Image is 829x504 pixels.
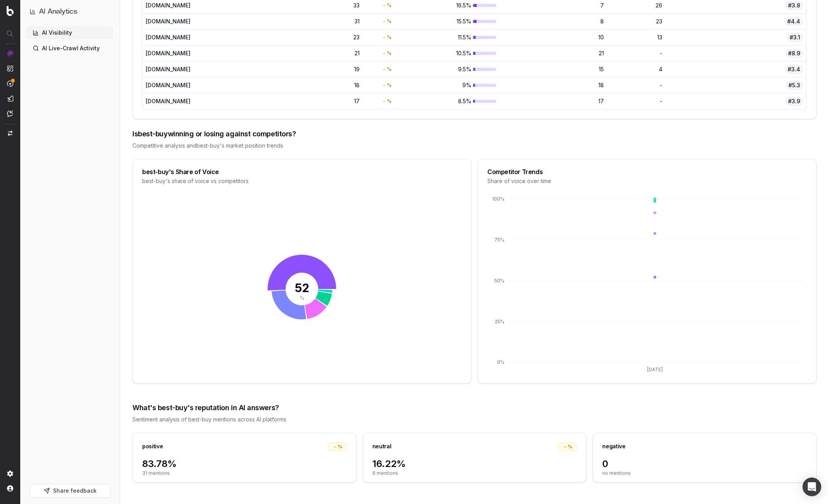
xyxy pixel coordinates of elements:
div: - [377,2,395,9]
div: 13 [610,33,662,41]
div: - [377,97,395,105]
div: 4 [610,65,662,73]
div: 15.5% [402,18,496,25]
div: - [377,65,395,73]
div: 33 [333,2,360,9]
tspan: [DATE] [647,367,663,372]
div: 23 [610,18,662,25]
div: - [558,442,577,451]
tspan: 0% [497,359,504,365]
span: % [387,2,392,9]
span: 31 mentions [142,470,347,476]
div: 11.5% [402,33,496,41]
div: - [377,33,395,41]
div: Share of voice over time [487,177,807,185]
span: 16.22% [372,458,577,470]
div: Sentiment analysis of best-buy mentions across AI platforms [132,416,817,423]
div: 10.5% [402,49,496,57]
span: #4.4 [784,17,803,26]
tspan: 52 [295,281,309,295]
span: #8.9 [785,49,803,58]
div: [DOMAIN_NAME] [146,49,249,57]
img: My account [7,485,13,492]
button: AI Analytics [30,6,110,17]
div: Is best-buy winning or losing against competitors? [132,129,817,139]
a: AI Live-Crawl Activity [26,42,113,55]
tspan: 75% [494,237,504,243]
img: Analytics [7,50,13,56]
div: - [328,442,347,451]
img: Intelligence [7,65,13,72]
div: - [377,49,395,57]
div: 17 [503,97,604,105]
img: Botify logo [7,6,14,16]
div: positive [142,442,163,450]
span: % [387,50,392,56]
div: 10 [503,33,604,41]
div: 8 [503,18,604,25]
div: 23 [333,33,360,41]
div: What's best-buy's reputation in AI answers? [132,402,817,413]
div: 9.5% [402,65,496,73]
tspan: 25% [495,319,504,324]
span: #3.9 [785,97,803,106]
tspan: 50% [494,278,504,284]
div: 21 [333,49,360,57]
div: Open Intercom Messenger [803,478,821,496]
div: [DOMAIN_NAME] [146,65,249,73]
img: Activation [7,80,13,87]
div: 31 [333,18,360,25]
tspan: 100% [492,196,504,202]
span: #3.4 [785,65,803,74]
div: best-buy's Share of Voice [142,169,462,175]
div: Competitive analysis and best-buy 's market position trends [132,142,817,150]
div: best-buy's share of voice vs competitors [142,177,462,185]
span: #3.8 [785,1,803,10]
span: #5.3 [785,81,803,90]
div: 16.5% [402,2,496,9]
div: [DOMAIN_NAME] [146,18,249,25]
span: no mentions [602,470,807,476]
span: % [387,18,392,25]
div: 9% [402,81,496,89]
div: 19 [333,65,360,73]
div: - [610,97,662,105]
span: % [338,444,342,450]
span: 83.78% [142,458,347,470]
span: % [387,66,392,72]
div: [DOMAIN_NAME] [146,81,249,89]
img: Assist [7,110,13,117]
div: 21 [503,49,604,57]
div: [DOMAIN_NAME] [146,2,249,9]
span: % [568,444,572,450]
div: - [610,81,662,89]
div: 17 [333,97,360,105]
h1: AI Analytics [39,6,78,17]
span: #3.1 [787,33,803,42]
div: 18 [333,81,360,89]
div: Competitor Trends [487,169,807,175]
span: % [387,98,392,104]
tspan: % [300,295,304,301]
div: - [377,81,395,89]
div: - [610,49,662,57]
div: neutral [372,442,392,450]
div: [DOMAIN_NAME] [146,97,249,105]
span: % [387,34,392,41]
img: Switch project [8,130,12,136]
button: Share feedback [30,484,110,498]
div: negative [602,442,625,450]
div: 26 [610,2,662,9]
div: - [377,18,395,25]
div: 15 [503,65,604,73]
span: 6 mentions [372,470,577,476]
div: 7 [503,2,604,9]
img: Studio [7,95,13,102]
span: % [387,82,392,88]
div: [DOMAIN_NAME] [146,33,249,41]
a: AI Visibility [26,26,113,39]
span: 0 [602,458,807,470]
img: Setting [7,471,13,477]
div: 8.5% [402,97,496,105]
div: 18 [503,81,604,89]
